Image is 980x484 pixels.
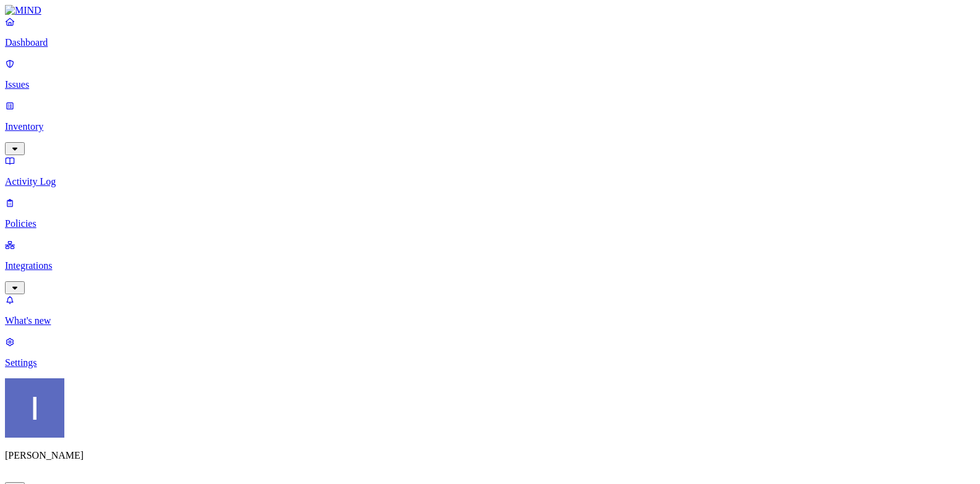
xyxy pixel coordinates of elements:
[5,58,975,90] a: Issues
[5,79,975,90] p: Issues
[5,357,975,368] p: Settings
[5,197,975,229] a: Policies
[5,37,975,48] p: Dashboard
[5,121,975,132] p: Inventory
[5,16,975,48] a: Dashboard
[5,336,975,368] a: Settings
[5,260,975,271] p: Integrations
[5,100,975,153] a: Inventory
[5,5,975,16] a: MIND
[5,155,975,187] a: Activity Log
[5,218,975,229] p: Policies
[5,176,975,187] p: Activity Log
[5,315,975,326] p: What's new
[5,378,64,438] img: Itai Schwartz
[5,450,975,461] p: [PERSON_NAME]
[5,5,41,16] img: MIND
[5,239,975,292] a: Integrations
[5,294,975,326] a: What's new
